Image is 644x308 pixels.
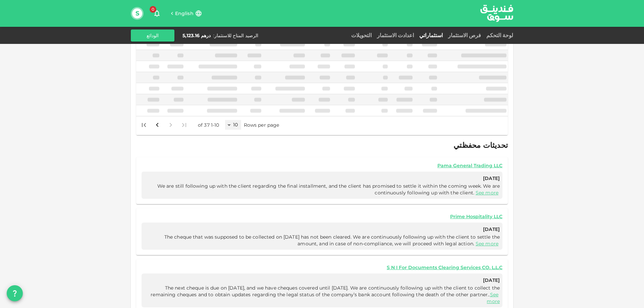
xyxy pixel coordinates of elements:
span: We are still following up with the client regarding the final installment, and the client has pro... [157,183,500,196]
div: الرصيد المتاح للاستثمار : [213,32,258,39]
a: استثماراتي [417,32,445,39]
a: فرص الاستثمار [445,32,484,39]
span: [DATE] [144,225,500,234]
span: [DATE] [144,276,500,285]
button: Go to next page [151,118,164,132]
button: question [7,285,23,301]
button: Go to last page [137,118,151,132]
a: لوحة التحكم [484,32,513,39]
a: See more [487,292,500,304]
span: 0 [150,6,156,13]
a: التحويلات [348,32,374,39]
span: [DATE] [144,174,500,183]
button: 0 [150,7,164,20]
img: logo [472,0,522,26]
a: Prime Hospitality LLC [142,213,502,220]
a: اعدادت الاستثمار [374,32,417,39]
p: 1-10 of 37 [198,122,219,128]
button: S [132,8,142,18]
div: 10 [225,120,241,130]
span: The cheque that was supposed to be collected on [DATE] has not been cleared. We are continuously ... [164,234,500,247]
a: logo [480,0,513,26]
a: See more [476,190,498,196]
span: تحديثات محفظتي [453,141,508,150]
a: See more [476,241,498,247]
span: The next cheque is due on [DATE], and we have cheques covered until [DATE]. We are continuously f... [151,285,500,304]
a: S N I For Documents Clearing Services CO. L.L.C [142,264,502,271]
div: درهم 5,123.16 [182,32,211,39]
button: الودائع [131,29,174,42]
p: Rows per page [244,122,279,128]
a: Pama General Trading LLC [142,163,502,169]
span: English [175,10,194,16]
